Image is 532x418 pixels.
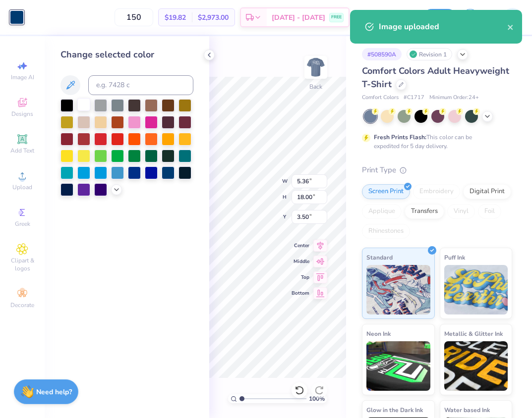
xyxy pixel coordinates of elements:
[309,82,322,91] div: Back
[198,12,229,23] span: $2,973.00
[5,257,40,272] span: Clipart & logos
[369,7,418,27] input: Untitled Design
[379,21,507,33] div: Image uploaded
[444,405,490,415] span: Water based Ink
[366,328,391,339] span: Neon Ink
[366,341,430,391] img: Neon Ink
[507,21,514,33] button: close
[10,147,34,155] span: Add Text
[10,301,34,309] span: Decorate
[12,183,32,191] span: Upload
[413,184,460,199] div: Embroidery
[292,290,309,297] span: Bottom
[366,405,423,415] span: Glow in the Dark Ink
[272,12,325,23] span: [DATE] - [DATE]
[429,94,479,102] span: Minimum Order: 24 +
[15,220,30,228] span: Greek
[362,204,402,219] div: Applique
[115,8,153,26] input: – –
[444,265,508,314] img: Puff Ink
[165,12,186,23] span: $19.82
[292,274,309,281] span: Top
[407,48,452,60] div: Revision 1
[331,14,342,21] span: FREE
[11,110,33,118] span: Designs
[463,184,511,199] div: Digital Print
[309,394,325,403] span: 100 %
[405,204,444,219] div: Transfers
[444,252,465,262] span: Puff Ink
[292,242,309,249] span: Center
[404,94,424,102] span: # C1717
[362,164,512,176] div: Print Type
[362,94,399,102] span: Comfort Colors
[11,73,34,81] span: Image AI
[478,204,501,219] div: Foil
[362,48,402,60] div: # 508590A
[88,75,193,95] input: e.g. 7428 c
[362,184,410,199] div: Screen Print
[447,204,475,219] div: Vinyl
[362,65,509,90] span: Comfort Colors Adult Heavyweight T-Shirt
[444,341,508,391] img: Metallic & Glitter Ink
[366,252,393,262] span: Standard
[444,328,503,339] span: Metallic & Glitter Ink
[374,133,496,151] div: This color can be expedited for 5 day delivery.
[374,133,426,141] strong: Fresh Prints Flash:
[362,224,410,239] div: Rhinestones
[306,57,326,77] img: Back
[36,387,72,397] strong: Need help?
[366,265,430,314] img: Standard
[60,48,193,61] div: Change selected color
[292,258,309,265] span: Middle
